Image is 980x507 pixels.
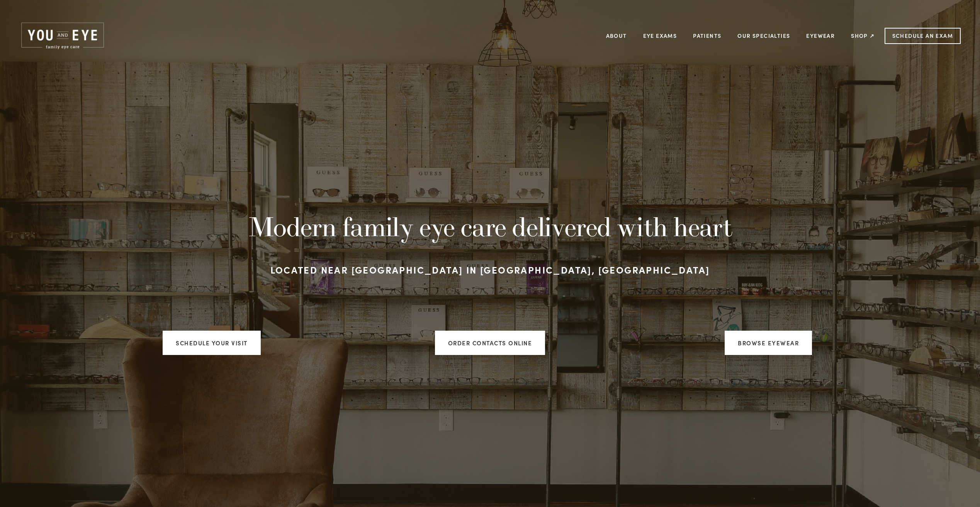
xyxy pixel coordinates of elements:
[202,211,778,242] h1: Modern family eye care delivered with heart
[606,30,627,42] a: About
[737,32,790,39] a: Our Specialties
[885,28,961,44] a: Schedule an Exam
[643,30,677,42] a: Eye Exams
[851,30,875,42] a: Shop ↗
[435,331,545,355] a: ORDER CONTACTS ONLINE
[806,30,835,42] a: Eyewear
[270,263,710,276] strong: Located near [GEOGRAPHIC_DATA] in [GEOGRAPHIC_DATA], [GEOGRAPHIC_DATA]
[693,30,721,42] a: Patients
[19,21,106,51] img: Rochester, MN | You and Eye | Family Eye Care
[163,331,261,355] a: Schedule your visit
[725,331,812,355] a: Browse Eyewear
